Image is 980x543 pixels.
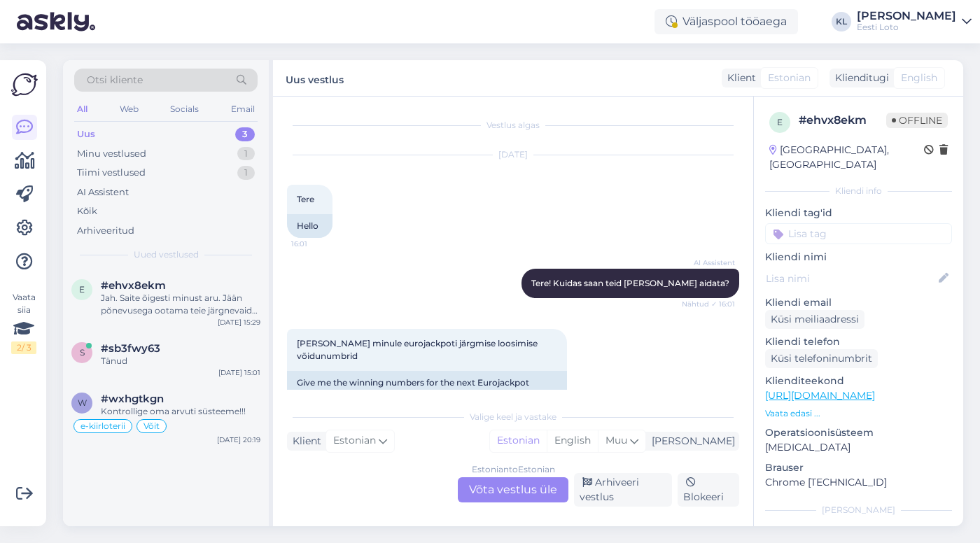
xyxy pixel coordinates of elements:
div: Estonian [490,430,547,451]
div: # ehvx8ekm [799,112,886,129]
div: Hello [287,214,332,238]
p: Kliendi email [765,295,952,310]
div: Võta vestlus üle [458,477,568,502]
input: Lisa nimi [766,271,936,286]
p: [MEDICAL_DATA] [765,440,952,455]
div: Vaata siia [11,291,36,354]
div: Email [228,100,258,118]
div: English [547,430,598,451]
span: #ehvx8ekm [101,279,166,292]
div: Web [117,100,141,118]
div: [GEOGRAPHIC_DATA], [GEOGRAPHIC_DATA] [769,143,924,172]
span: Nähtud ✓ 16:01 [682,299,735,309]
div: All [74,100,90,118]
div: [PERSON_NAME] [646,434,735,449]
div: Arhiveeri vestlus [574,473,672,507]
div: 3 [235,127,255,141]
div: Jah. Saite õigesti minust aru. Jään põnevusega ootama teie järgnevaid toiminguid. [101,292,260,317]
label: Uus vestlus [286,69,344,87]
span: English [901,71,937,85]
p: Chrome [TECHNICAL_ID] [765,475,952,490]
div: [DATE] 20:19 [217,435,260,445]
div: 1 [237,166,255,180]
div: [PERSON_NAME] [765,504,952,516]
span: Offline [886,113,948,128]
div: Vestlus algas [287,119,739,132]
span: #sb3fwy63 [101,342,160,355]
div: Tänud [101,355,260,367]
div: Minu vestlused [77,147,146,161]
p: Kliendi telefon [765,334,952,349]
div: [DATE] 15:01 [218,367,260,378]
span: Otsi kliente [87,73,143,87]
div: 2 / 3 [11,341,36,354]
p: Klienditeekond [765,374,952,388]
img: Askly Logo [11,71,38,98]
div: Uus [77,127,95,141]
span: s [80,347,85,358]
input: Lisa tag [765,223,952,244]
span: Uued vestlused [134,248,199,261]
p: Märkmed [765,525,952,540]
div: Estonian to Estonian [472,463,555,476]
div: Klienditugi [829,71,889,85]
div: Küsi telefoninumbrit [765,349,878,368]
span: 16:01 [291,239,344,249]
div: AI Assistent [77,185,129,199]
p: Vaata edasi ... [765,407,952,420]
div: Kliendi info [765,185,952,197]
div: Give me the winning numbers for the next Eurojackpot lottery draw. [287,371,567,407]
div: [DATE] 15:29 [218,317,260,327]
div: Arhiveeritud [77,224,134,238]
span: e-kiirloterii [80,422,125,430]
span: AI Assistent [682,258,735,268]
div: Küsi meiliaadressi [765,310,864,329]
div: Valige keel ja vastake [287,411,739,423]
div: Eesti Loto [857,22,956,33]
div: [DATE] [287,148,739,161]
span: e [777,117,783,127]
span: Tere! Kuidas saan teid [PERSON_NAME] aidata? [531,278,729,288]
div: Väljaspool tööaega [654,9,798,34]
span: Tere [297,194,314,204]
span: #wxhgtkgn [101,393,164,405]
div: Blokeeri [678,473,739,507]
a: [PERSON_NAME]Eesti Loto [857,10,972,33]
p: Kliendi tag'id [765,206,952,220]
a: [URL][DOMAIN_NAME] [765,389,875,402]
span: Estonian [333,433,376,449]
div: [PERSON_NAME] [857,10,956,22]
span: Muu [605,434,627,446]
div: Klient [287,434,321,449]
span: w [78,397,87,408]
div: Klient [722,71,756,85]
p: Brauser [765,460,952,475]
div: Tiimi vestlused [77,166,146,180]
div: KL [832,12,851,31]
span: e [79,284,85,295]
div: Kõik [77,204,97,218]
div: Socials [167,100,202,118]
span: Estonian [768,71,811,85]
span: Võit [143,422,160,430]
p: Operatsioonisüsteem [765,425,952,440]
div: Kontrollige oma arvuti süsteeme!!! [101,405,260,418]
p: Kliendi nimi [765,250,952,265]
span: [PERSON_NAME] minule eurojackpoti järgmise loosimise võidunumbrid [297,338,540,361]
div: 1 [237,147,255,161]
